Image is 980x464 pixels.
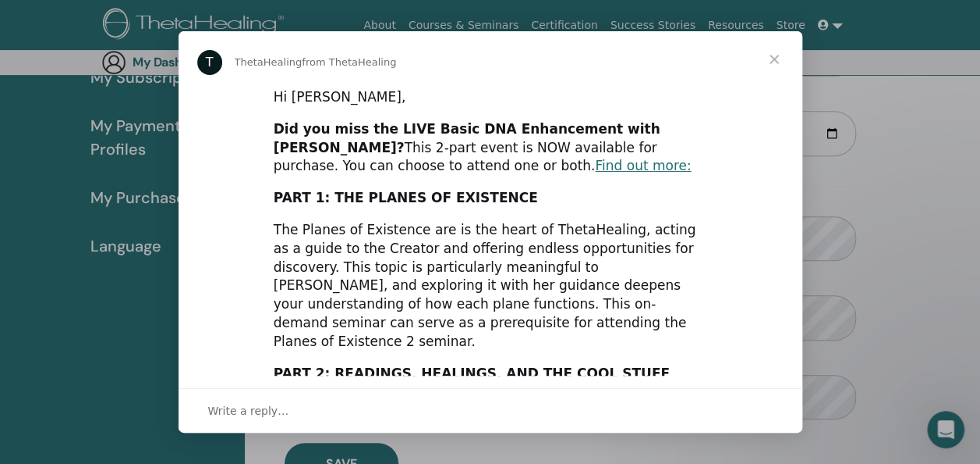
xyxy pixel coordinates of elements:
[274,88,707,107] div: Hi [PERSON_NAME],
[197,50,222,75] div: Profile image for ThetaHealing
[235,56,302,68] span: ThetaHealing
[302,56,396,68] span: from ThetaHealing
[274,366,670,381] b: PART 2: READINGS, HEALINGS, AND THE COOL STUFF
[274,120,707,176] div: This 2-part event is NOW available for purchase. You can choose to attend one or both.
[274,221,707,352] div: The Planes of Existence are is the heart of ThetaHealing, acting as a guide to the Creator and of...
[274,121,660,155] b: Did you miss the LIVE Basic DNA Enhancement with [PERSON_NAME]?
[179,388,802,433] div: Open conversation and reply
[274,190,538,205] b: PART 1: THE PLANES OF EXISTENCE
[595,158,691,173] a: Find out more:
[208,401,289,421] span: Write a reply…
[746,31,802,87] span: Close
